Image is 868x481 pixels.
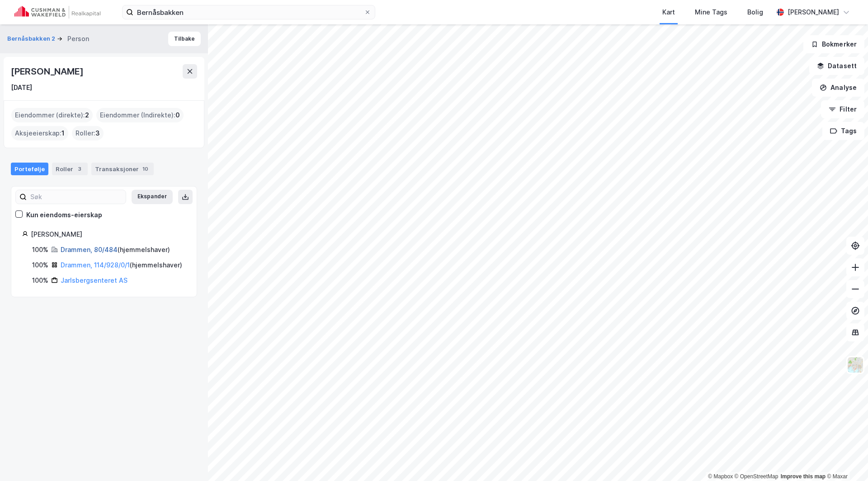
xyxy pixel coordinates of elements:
div: Eiendommer (Indirekte) : [96,108,184,122]
button: Analyse [812,79,864,97]
div: Bolig [747,7,763,18]
button: Ekspander [132,190,173,204]
div: Aksjeeierskap : [11,126,68,140]
a: OpenStreetMap [735,473,778,480]
div: 10 [141,164,150,173]
div: ( hjemmelshaver ) [61,260,182,271]
div: [DATE] [11,82,32,93]
div: Person [67,33,89,44]
span: 2 [85,110,89,121]
div: Mine Tags [695,7,727,18]
div: ( hjemmelshaver ) [61,244,170,255]
button: Tilbake [168,32,201,46]
div: 3 [75,164,84,173]
span: 3 [95,128,100,139]
input: Søk [27,190,126,204]
div: Eiendommer (direkte) : [11,108,93,122]
a: Improve this map [781,473,826,480]
div: Portefølje [11,163,48,175]
button: Bokmerker [803,35,864,53]
a: Mapbox [708,473,733,480]
button: Datasett [809,57,864,75]
iframe: Chat Widget [823,438,868,481]
div: 100% [32,260,48,271]
a: Drammen, 80/484 [61,246,118,253]
button: Filter [821,100,864,118]
div: 100% [32,275,48,286]
img: Z [847,356,864,374]
img: cushman-wakefield-realkapital-logo.202ea83816669bd177139c58696a8fa1.svg [14,6,100,19]
a: Jarlsbergsenteret AS [61,276,127,284]
span: 0 [175,110,180,121]
div: Kart [662,7,675,18]
div: [PERSON_NAME] [788,7,839,18]
div: Roller : [72,126,104,140]
div: [PERSON_NAME] [31,229,186,240]
a: Drammen, 114/928/0/1 [61,261,130,269]
div: Roller [52,163,88,175]
div: [PERSON_NAME] [11,64,85,79]
button: Tags [822,122,864,140]
div: Transaksjoner [91,163,154,175]
div: 100% [32,244,48,255]
input: Søk på adresse, matrikkel, gårdeiere, leietakere eller personer [133,5,364,19]
span: 1 [61,128,65,139]
div: Kun eiendoms-eierskap [26,210,102,220]
button: Bernåsbakken 2 [7,34,57,43]
div: Kontrollprogram for chat [823,438,868,481]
